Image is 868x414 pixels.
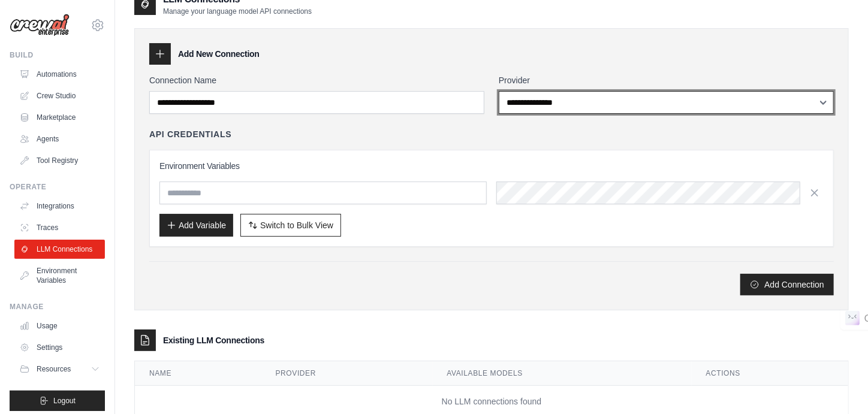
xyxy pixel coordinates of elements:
[14,338,105,357] a: Settings
[692,361,848,386] th: Actions
[163,334,264,346] h3: Existing LLM Connections
[14,151,105,170] a: Tool Registry
[14,218,105,237] a: Traces
[149,74,484,86] label: Connection Name
[159,160,824,172] h3: Environment Variables
[261,361,433,386] th: Provider
[240,214,341,237] button: Switch to Bulk View
[135,361,261,386] th: Name
[14,240,105,259] a: LLM Connections
[260,219,333,231] span: Switch to Bulk View
[178,48,260,60] h3: Add New Connection
[10,50,105,60] div: Build
[10,391,105,411] button: Logout
[159,214,233,237] button: Add Variable
[14,359,105,379] button: Resources
[14,129,105,149] a: Agents
[10,182,105,192] div: Operate
[14,316,105,336] a: Usage
[149,128,231,140] h4: API Credentials
[14,261,105,290] a: Environment Variables
[740,274,834,295] button: Add Connection
[53,396,76,406] span: Logout
[499,74,834,86] label: Provider
[163,7,312,16] p: Manage your language model API connections
[14,108,105,127] a: Marketplace
[37,364,71,374] span: Resources
[14,197,105,216] a: Integrations
[10,14,70,37] img: Logo
[433,361,692,386] th: Available Models
[10,302,105,312] div: Manage
[14,65,105,84] a: Automations
[14,86,105,105] a: Crew Studio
